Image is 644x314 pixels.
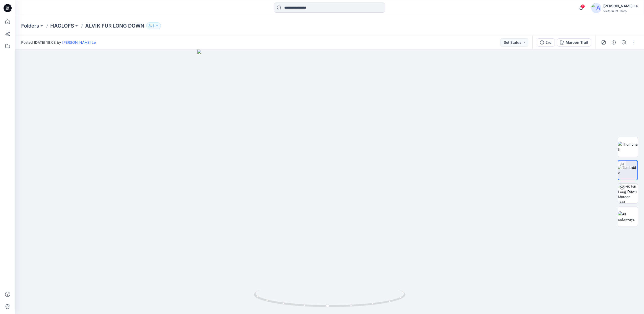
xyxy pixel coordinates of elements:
div: [PERSON_NAME] Le [603,3,638,9]
button: 3 [146,22,161,29]
div: Maroon Trail [566,40,588,45]
img: Thumbnail [618,142,638,152]
img: Turntable [618,165,637,175]
span: 7 [581,4,585,8]
a: [PERSON_NAME] Le [62,40,96,44]
button: Maroon Trail [557,38,591,47]
a: Folders [21,22,39,29]
p: ALVIK FUR LONG DOWN [85,22,144,29]
p: 3 [153,23,155,29]
button: Details [610,38,618,47]
button: 2rd [537,38,555,47]
div: Vietsun Int. Corp [603,9,638,13]
img: Alvik Fur Long Down Maroon Trail [618,184,638,203]
div: 2rd [545,40,552,45]
img: All colorways [618,211,638,222]
span: Posted [DATE] 18:08 by [21,40,96,45]
a: HAGLOFS [50,22,74,29]
img: avatar [591,3,601,13]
